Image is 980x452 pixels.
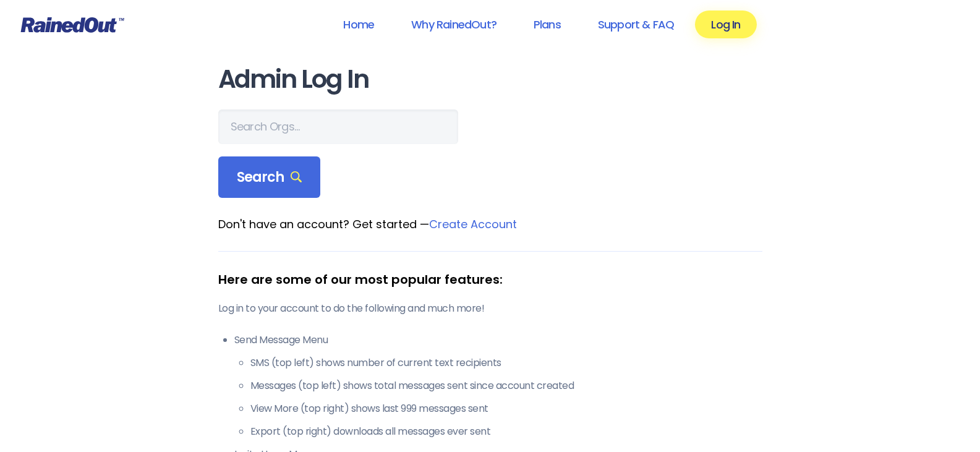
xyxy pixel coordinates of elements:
a: Create Account [429,216,517,232]
li: Messages (top left) shows total messages sent since account created [250,378,762,393]
li: View More (top right) shows last 999 messages sent [250,401,762,416]
li: Send Message Menu [234,333,762,439]
span: Search [237,169,302,186]
a: Log In [695,11,756,38]
a: Plans [518,11,577,38]
p: Log in to your account to do the following and much more! [218,301,762,316]
input: Search Orgs… [218,109,458,144]
li: Export (top right) downloads all messages ever sent [250,424,762,439]
a: Support & FAQ [582,11,690,38]
h1: Admin Log In [218,66,762,93]
div: Here are some of our most popular features: [218,270,762,289]
div: Search [218,156,321,198]
a: Home [327,11,390,38]
li: SMS (top left) shows number of current text recipients [250,356,762,370]
a: Why RainedOut? [395,11,513,38]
